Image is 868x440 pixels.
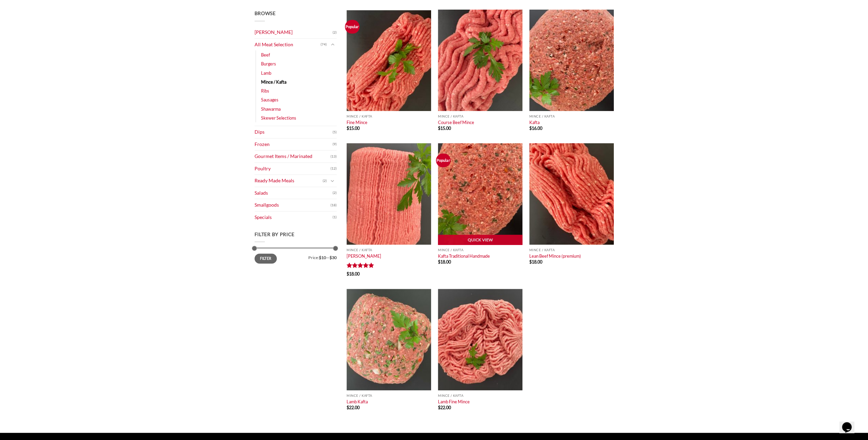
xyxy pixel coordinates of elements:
img: Kafta Traditional Handmade [438,143,522,245]
p: Mince / Kafta [529,114,614,118]
span: (18) [331,200,337,210]
a: Lamb Fine Mince [438,399,470,404]
span: $ [438,259,440,265]
span: Rated out of 5 [347,262,374,271]
p: Mince / Kafta [438,248,522,252]
span: $ [438,405,440,410]
img: Kibbeh Mince [347,143,431,245]
img: Kafta [529,10,614,111]
iframe: chat widget [839,413,861,433]
a: Kafta [529,120,540,125]
p: Mince / Kafta [438,394,522,398]
a: Mince / Kafta [261,77,286,86]
a: Lamb [261,69,271,77]
bdi: 18.00 [347,271,360,277]
a: Lamb Kafta [347,399,368,404]
p: Mince / Kafta [529,248,614,252]
a: Skewer Selections [261,113,296,122]
a: Salads [255,187,333,199]
a: Smallgoods [255,199,331,211]
button: Toggle [328,177,337,185]
img: Lamb Kafta [347,289,431,390]
span: (2) [333,27,337,38]
a: Gourmet Items / Marinated [255,150,331,162]
span: (9) [333,139,337,149]
span: $10 [319,255,326,260]
a: Beef [261,50,270,59]
img: Lamb Fine Mince [438,289,522,390]
img: Course Beef Mince [438,10,522,111]
bdi: 15.00 [347,125,360,131]
span: (1) [333,212,337,222]
span: (2) [323,176,327,186]
span: (13) [331,151,337,162]
a: Frozen [255,138,333,150]
a: [PERSON_NAME] [255,26,333,38]
span: (5) [333,127,337,137]
bdi: 18.00 [529,259,542,265]
bdi: 18.00 [438,259,451,265]
a: Fine Mince [347,120,367,125]
button: Toggle [328,41,337,48]
bdi: 15.00 [438,125,451,131]
a: Quick View [438,235,522,245]
p: Mince / Kafta [347,114,431,118]
span: $ [438,125,440,131]
bdi: 16.00 [529,125,542,131]
span: Browse [255,10,276,16]
a: Poultry [255,163,331,175]
a: Ready Made Meals [255,175,323,187]
a: Sausages [261,95,278,104]
img: Lean Beef Mince [529,143,614,245]
span: $ [529,259,532,265]
span: (12) [331,163,337,174]
a: Shawarma [261,105,281,113]
p: Mince / Kafta [438,114,522,118]
button: Filter [255,254,277,263]
span: $ [347,125,349,131]
span: $ [529,125,532,131]
a: [PERSON_NAME] [347,253,381,259]
a: Lean Beef Mince (premium) [529,253,581,259]
a: Dips [255,126,333,138]
span: $ [347,271,349,277]
div: Rated 5 out of 5 [347,262,374,269]
img: Beef Mince [347,10,431,111]
span: Filter by price [255,231,295,237]
p: Mince / Kafta [347,394,431,398]
p: Mince / Kafta [347,248,431,252]
span: $ [347,405,349,410]
span: (2) [333,188,337,198]
a: Ribs [261,86,269,95]
a: Course Beef Mince [438,120,474,125]
a: All Meat Selection [255,39,321,51]
bdi: 22.00 [347,405,360,410]
span: $30 [329,255,337,260]
a: Burgers [261,59,276,68]
bdi: 22.00 [438,405,451,410]
a: Kafta Traditional Handmade [438,253,490,259]
a: Specials [255,211,333,223]
span: (74) [321,39,327,50]
div: Price: — [255,254,337,260]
